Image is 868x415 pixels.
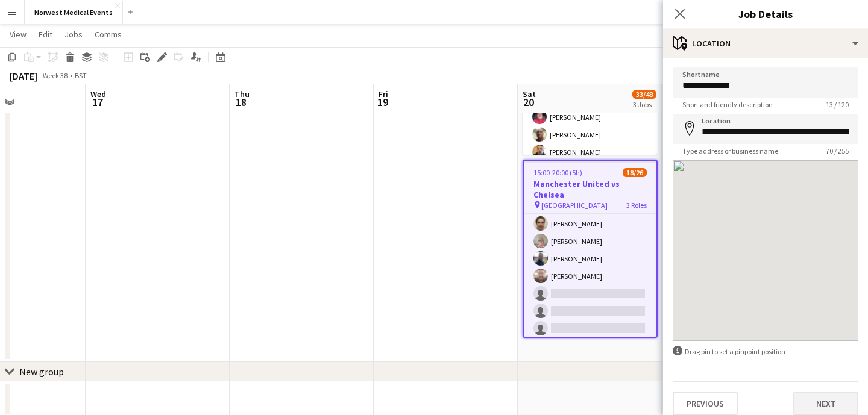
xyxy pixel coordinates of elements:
span: 15:00-20:00 (5h) [533,168,582,177]
button: Norwest Medical Events [25,1,123,24]
div: BST [75,71,87,80]
a: Jobs [60,27,87,42]
h3: Manchester United vs Chelsea [524,178,656,200]
div: Drag pin to set a pinpoint position [673,346,858,357]
span: Jobs [64,29,83,40]
a: Comms [90,27,127,42]
a: Edit [34,27,57,42]
span: Week 38 [40,71,70,80]
span: 18 [233,95,250,109]
span: 70 / 255 [816,146,858,155]
a: View [5,27,31,42]
span: 18/26 [623,168,647,177]
span: Comms [95,29,122,40]
app-job-card: 15:00-20:00 (5h)18/26Manchester United vs Chelsea [GEOGRAPHIC_DATA]3 Roles[PERSON_NAME][PERSON_NA... [523,160,658,338]
span: Short and friendly description [673,100,782,109]
span: Sat [523,89,536,99]
div: [DATE] [10,70,37,82]
span: 3 Roles [626,201,647,210]
span: 20 [521,95,536,109]
span: 33/48 [632,90,656,99]
span: View [10,29,27,40]
div: Location [663,29,868,58]
span: Fri [379,89,388,99]
span: Edit [39,29,52,40]
div: 3 Jobs [633,100,656,109]
span: [GEOGRAPHIC_DATA] [541,201,608,210]
span: Type address or business name [673,146,788,155]
h3: Job Details [663,6,868,22]
span: 19 [377,95,388,109]
span: Thu [234,89,250,99]
span: Wed [90,89,106,99]
span: 17 [89,95,106,109]
app-card-role: [PERSON_NAME][PERSON_NAME][PERSON_NAME][PERSON_NAME][PERSON_NAME][PERSON_NAME][PERSON_NAME] [524,55,656,410]
div: New group [19,366,64,378]
span: 13 / 120 [816,100,858,109]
